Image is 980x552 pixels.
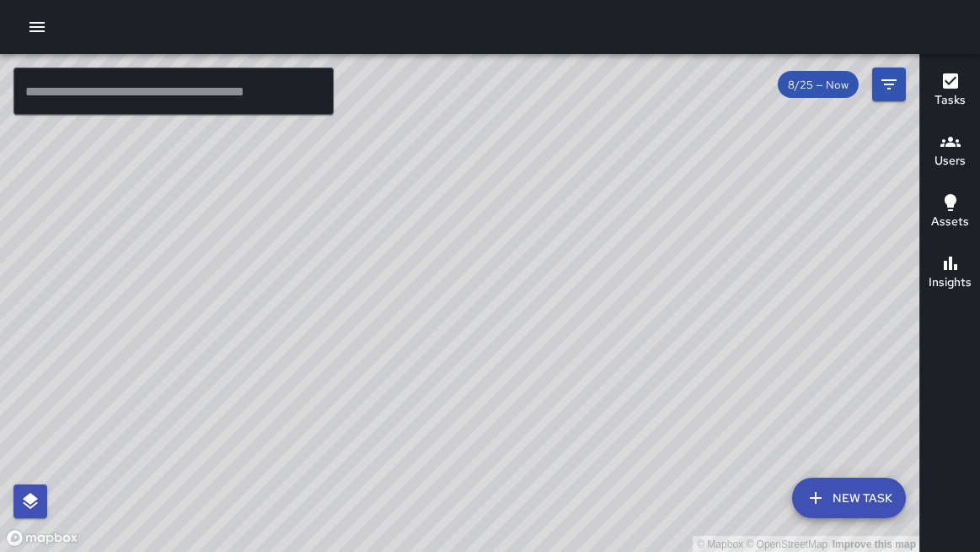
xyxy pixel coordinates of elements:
[920,61,980,122] button: Tasks
[929,273,972,292] h6: Insights
[934,152,966,170] h6: Users
[931,213,969,231] h6: Assets
[920,182,980,243] button: Assets
[778,78,859,92] span: 8/25 — Now
[920,122,980,182] button: Users
[934,91,966,110] h6: Tasks
[920,243,980,304] button: Insights
[872,68,906,101] button: Filters
[792,478,906,518] button: New Task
